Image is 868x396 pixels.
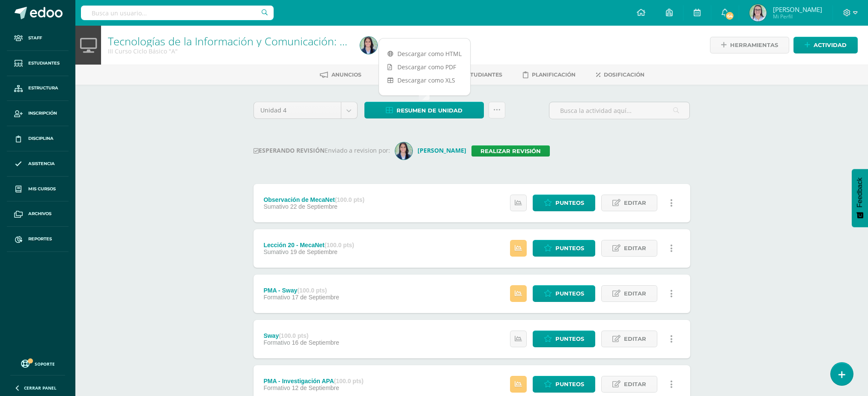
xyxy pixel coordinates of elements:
[725,11,734,21] span: 64
[279,332,308,339] strong: (100.0 pts)
[793,37,858,53] a: Actividad
[108,47,350,55] div: III Curso Ciclo Básico 'A'
[260,102,334,118] span: Unidad 4
[263,287,339,294] div: PMA - Sway
[549,102,689,119] input: Busca la actividad aquí...
[7,151,69,177] a: Asistencia
[856,177,864,207] span: Feedback
[624,331,646,347] span: Editar
[814,37,847,53] span: Actividad
[730,37,778,53] span: Herramientas
[852,169,868,227] button: Feedback - Mostrar encuesta
[297,287,327,294] strong: (100.0 pts)
[7,76,69,101] a: Estructura
[325,242,354,248] strong: (100.0 pts)
[81,6,274,20] input: Busca un usuario...
[710,37,789,53] a: Herramientas
[335,196,364,203] strong: (100.0 pts)
[263,203,288,210] span: Sumativo
[28,85,58,92] span: Estructura
[325,146,390,154] span: Enviado a revision por:
[263,242,354,248] div: Lección 20 - MecaNet
[624,195,646,211] span: Editar
[292,294,340,301] span: 17 de Septiembre
[28,110,57,117] span: Inscripción
[28,135,54,142] span: Disciplina
[263,378,364,384] div: PMA - Investigación APA
[397,103,462,118] span: Resumen de unidad
[263,339,290,346] span: Formativo
[331,71,361,78] span: Anuncios
[773,5,822,14] span: [PERSON_NAME]
[24,385,57,391] span: Cerrar panel
[555,331,584,347] span: Punteos
[7,177,69,202] a: Mis cursos
[254,146,325,154] strong: ESPERANDO REVISIÓN
[320,68,361,82] a: Anuncios
[418,146,466,154] strong: [PERSON_NAME]
[604,71,644,78] span: Dosificación
[379,47,470,60] a: Descargar como HTML
[290,203,338,210] span: 22 de Septiembre
[749,4,767,21] img: 04502d3ebb6155621d07acff4f663ff2.png
[463,71,502,78] span: Estudiantes
[624,286,646,301] span: Editar
[555,286,584,301] span: Punteos
[555,240,584,256] span: Punteos
[292,384,340,391] span: 12 de Septiembre
[624,240,646,256] span: Editar
[533,240,595,257] a: Punteos
[624,376,646,392] span: Editar
[263,294,290,301] span: Formativo
[28,160,55,167] span: Asistencia
[7,51,69,76] a: Estudiantes
[555,376,584,392] span: Punteos
[263,248,288,255] span: Sumativo
[28,186,56,192] span: Mis cursos
[263,384,290,391] span: Formativo
[254,102,357,118] a: Unidad 4
[108,34,405,48] a: Tecnologías de la Información y Comunicación: Computación
[395,146,471,154] a: [PERSON_NAME]
[28,210,51,217] span: Archivos
[263,332,339,339] div: Sway
[334,378,364,384] strong: (100.0 pts)
[596,68,644,82] a: Dosificación
[533,195,595,211] a: Punteos
[379,60,470,74] a: Descargar como PDF
[28,35,42,41] span: Staff
[290,248,338,255] span: 19 de Septiembre
[533,285,595,302] a: Punteos
[35,361,55,367] span: Soporte
[28,60,60,67] span: Estudiantes
[523,68,576,82] a: Planificación
[108,35,350,47] h1: Tecnologías de la Información y Comunicación: Computación
[7,101,69,126] a: Inscripción
[28,236,52,242] span: Reportes
[379,74,470,87] a: Descargar como XLS
[7,26,69,51] a: Staff
[292,339,340,346] span: 16 de Septiembre
[773,13,822,20] span: Mi Perfil
[10,358,65,369] a: Soporte
[7,201,69,227] a: Archivos
[364,102,484,118] a: Resumen de unidad
[7,227,69,252] a: Reportes
[451,68,502,82] a: Estudiantes
[471,145,550,157] a: Realizar revisión
[360,37,377,54] img: 62e92574996ec88c99bdf881e5f38441.png
[532,71,576,78] span: Planificación
[533,376,595,393] a: Punteos
[533,331,595,347] a: Punteos
[395,142,412,160] img: 4e50bc99050fe44ecf3f3e5e0f5d2a22.png
[263,196,364,203] div: Observación de MecaNet
[7,126,69,151] a: Disciplina
[555,195,584,211] span: Punteos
